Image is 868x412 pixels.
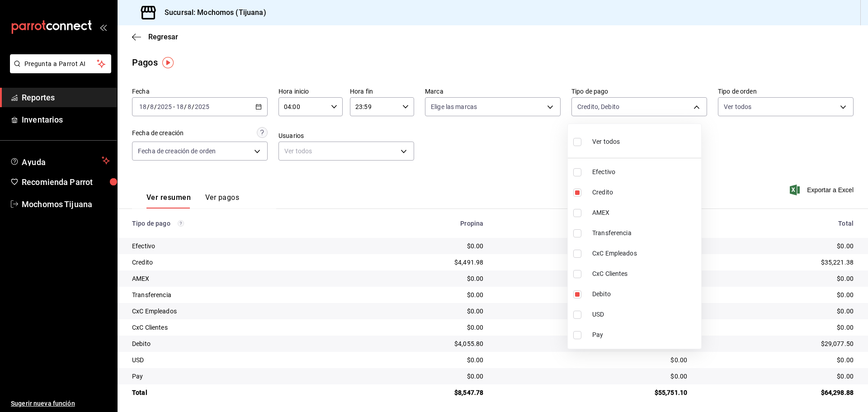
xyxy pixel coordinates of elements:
[592,289,698,299] span: Debito
[592,330,698,340] span: Pay
[592,228,698,238] span: Transferencia
[592,310,698,319] span: USD
[592,167,698,177] span: Efectivo
[592,249,698,258] span: CxC Empleados
[592,269,698,279] span: CxC Clientes
[592,208,698,218] span: AMEX
[162,57,174,68] img: Tooltip marker
[592,188,698,197] span: Credito
[592,137,620,147] span: Ver todos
